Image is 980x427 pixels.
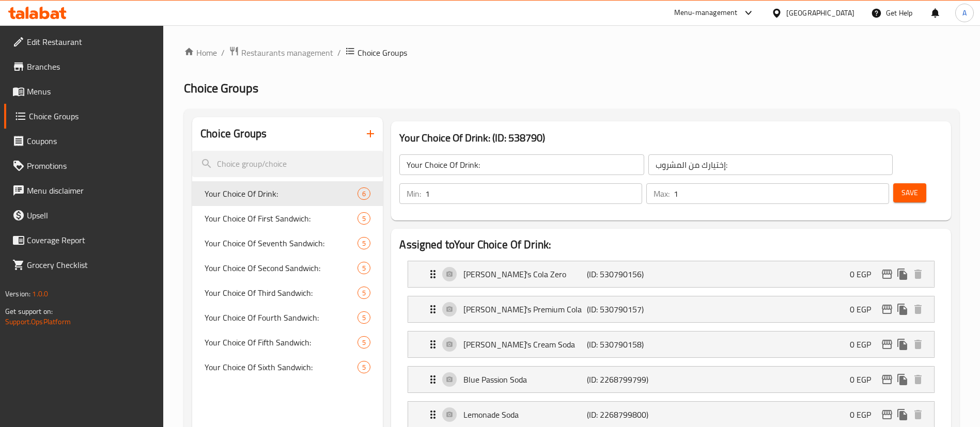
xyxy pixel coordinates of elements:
[407,187,421,200] p: Min:
[408,296,934,322] div: Expand
[27,135,155,147] span: Coupons
[4,203,164,228] a: Upsell
[358,263,370,273] span: 5
[850,373,879,386] p: 0 EGP
[358,214,370,224] span: 5
[463,338,586,351] p: [PERSON_NAME]'s Cream Soda
[200,126,267,141] h2: Choice Groups
[850,268,879,280] p: 0 EGP
[893,183,926,202] button: Save
[786,7,854,19] div: [GEOGRAPHIC_DATA]
[4,29,164,54] a: Edit Restaurant
[879,407,895,422] button: edit
[357,46,407,59] span: Choice Groups
[357,336,370,349] div: Choices
[205,262,357,274] span: Your Choice Of Second Sandwich:
[229,46,333,59] a: Restaurants management
[357,287,370,299] div: Choices
[399,237,943,252] h2: Assigned to Your Choice Of Drink:
[4,54,164,79] a: Branches
[358,239,370,248] span: 5
[962,7,967,19] span: A
[463,268,586,280] p: [PERSON_NAME]'s Cola Zero
[192,151,383,177] input: search
[27,234,155,246] span: Coverage Report
[399,292,943,327] li: Expand
[192,280,383,305] div: Your Choice Of Third Sandwich:5
[910,302,926,317] button: delete
[587,338,669,351] p: (ID: 530790158)
[895,337,910,352] button: duplicate
[184,46,959,59] nav: breadcrumb
[205,287,357,299] span: Your Choice Of Third Sandwich:
[463,303,586,315] p: [PERSON_NAME]'s Premium Cola
[901,186,918,199] span: Save
[358,338,370,347] span: 5
[408,331,934,357] div: Expand
[5,315,71,328] a: Support.OpsPlatform
[4,153,164,178] a: Promotions
[910,266,926,282] button: delete
[463,408,586,421] p: Lemonade Soda
[221,46,225,59] li: /
[205,212,357,225] span: Your Choice Of First Sandwich:
[408,261,934,287] div: Expand
[357,311,370,324] div: Choices
[192,305,383,330] div: Your Choice Of Fourth Sandwich:5
[358,288,370,298] span: 5
[5,305,53,318] span: Get support on:
[337,46,341,59] li: /
[205,361,357,373] span: Your Choice Of Sixth Sandwich:
[895,302,910,317] button: duplicate
[4,228,164,252] a: Coverage Report
[192,330,383,355] div: Your Choice Of Fifth Sandwich:5
[192,231,383,256] div: Your Choice Of Seventh Sandwich:5
[205,187,357,200] span: Your Choice Of Drink:
[399,130,943,146] h3: Your Choice Of Drink: (ID: 538790)
[399,257,943,292] li: Expand
[587,268,669,280] p: (ID: 530790156)
[879,337,895,352] button: edit
[192,181,383,206] div: Your Choice Of Drink:6
[399,327,943,362] li: Expand
[357,212,370,225] div: Choices
[205,237,357,249] span: Your Choice Of Seventh Sandwich:
[850,338,879,351] p: 0 EGP
[357,361,370,373] div: Choices
[4,252,164,277] a: Grocery Checklist
[879,266,895,282] button: edit
[910,337,926,352] button: delete
[674,7,738,19] div: Menu-management
[357,237,370,249] div: Choices
[587,303,669,315] p: (ID: 530790157)
[358,189,370,199] span: 6
[27,85,155,98] span: Menus
[205,311,357,324] span: Your Choice Of Fourth Sandwich:
[357,262,370,274] div: Choices
[358,362,370,372] span: 5
[192,256,383,280] div: Your Choice Of Second Sandwich:5
[910,407,926,422] button: delete
[463,373,586,386] p: Blue Passion Soda
[27,36,155,48] span: Edit Restaurant
[4,129,164,153] a: Coupons
[241,46,333,59] span: Restaurants management
[27,259,155,271] span: Grocery Checklist
[32,287,48,301] span: 1.0.0
[27,209,155,222] span: Upsell
[27,184,155,197] span: Menu disclaimer
[399,362,943,397] li: Expand
[184,46,217,59] a: Home
[358,313,370,323] span: 5
[4,178,164,203] a: Menu disclaimer
[192,206,383,231] div: Your Choice Of First Sandwich:5
[27,160,155,172] span: Promotions
[27,60,155,73] span: Branches
[879,372,895,387] button: edit
[879,302,895,317] button: edit
[192,355,383,379] div: Your Choice Of Sixth Sandwich:5
[895,407,910,422] button: duplicate
[895,266,910,282] button: duplicate
[587,408,669,421] p: (ID: 2268799800)
[205,336,357,349] span: Your Choice Of Fifth Sandwich:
